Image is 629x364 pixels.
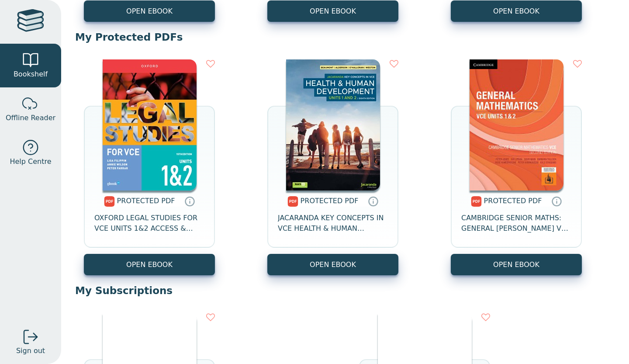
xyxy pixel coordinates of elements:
img: pdf.svg [287,196,298,207]
a: Protected PDFs cannot be printed, copied or shared. They can be accessed online through Education... [368,196,378,206]
span: CAMBRIDGE SENIOR MATHS: GENERAL [PERSON_NAME] VCE UNITS 1&2 [461,213,571,234]
a: Protected PDFs cannot be printed, copied or shared. They can be accessed online through Education... [184,196,195,206]
p: My Subscriptions [75,284,615,297]
button: OPEN EBOOK [451,0,582,22]
span: Bookshelf [14,69,48,80]
p: My Protected PDFs [75,31,615,44]
span: PROTECTED PDF [301,197,359,205]
img: pdf.svg [104,196,115,207]
span: JACARANDA KEY CONCEPTS IN VCE HEALTH & HUMAN DEVELOPMENT UNITS 1&2 PRINT & LEARNON EBOOK 8E [278,213,388,234]
span: Offline Reader [6,113,55,123]
span: OXFORD LEGAL STUDIES FOR VCE UNITS 1&2 ACCESS & JUSTICE 15E [94,213,204,234]
img: bbedf1c5-5c8e-4c9d-9286-b7781b5448a4.jpg [286,59,380,191]
span: PROTECTED PDF [117,197,175,205]
span: Help Centre [10,156,51,167]
span: Sign out [16,346,45,356]
a: OPEN EBOOK [451,254,582,275]
a: OPEN EBOOK [84,254,215,275]
img: pdf.svg [471,196,482,207]
button: OPEN EBOOK [84,0,215,22]
a: OPEN EBOOK [267,254,398,275]
span: PROTECTED PDF [484,197,542,205]
a: Protected PDFs cannot be printed, copied or shared. They can be accessed online through Education... [551,196,562,206]
button: OPEN EBOOK [267,0,398,22]
img: 7427b572-0d0b-412c-8762-bae5e50f5011.jpg [470,59,563,191]
img: 2456f1af-1f3c-4518-b6d8-b51dc4ac89f1.jpg [103,59,197,191]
